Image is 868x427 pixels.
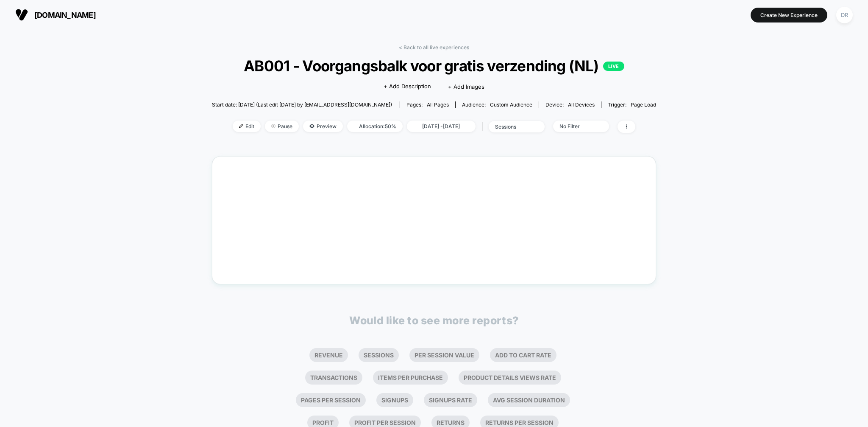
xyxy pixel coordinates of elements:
img: Visually logo [15,8,28,21]
div: Pages: [406,101,449,108]
span: Preview [303,121,343,132]
span: Custom Audience [490,101,532,108]
button: Create New Experience [751,8,827,22]
div: DR [836,7,853,23]
span: + Add Images [448,83,484,90]
span: + Add Description [384,82,431,91]
button: [DOMAIN_NAME] [13,8,98,22]
li: Transactions [305,371,362,385]
li: Pages Per Session [296,393,366,407]
div: Trigger: [608,101,656,108]
button: DR [834,6,855,24]
span: Allocation: 50% [347,121,403,132]
img: edit [239,124,243,128]
span: Page Load [631,101,656,108]
p: Would like to see more reports? [349,314,519,327]
span: Start date: [DATE] (Last edit [DATE] by [EMAIL_ADDRESS][DOMAIN_NAME]) [212,101,392,108]
span: [DATE] - [DATE] [407,121,476,132]
span: | [480,121,489,133]
li: Product Details Views Rate [459,371,561,385]
li: Signups Rate [424,393,477,407]
span: all devices [568,101,595,108]
span: Device: [539,101,601,108]
li: Items Per Purchase [373,371,448,385]
div: Audience: [462,101,532,108]
span: Pause [265,121,299,132]
span: [DOMAIN_NAME] [34,11,96,20]
div: No Filter [559,123,593,129]
li: Revenue [309,348,348,362]
span: Edit [233,121,261,132]
span: AB001 - Voorgangsbalk voor gratis verzending (NL) [234,57,634,75]
a: < Back to all live experiences [399,44,469,51]
li: Avg Session Duration [488,393,570,407]
li: Per Session Value [409,348,479,362]
p: LIVE [603,62,624,71]
li: Sessions [359,348,399,362]
span: all pages [427,101,449,108]
li: Add To Cart Rate [490,348,556,362]
div: sessions [495,124,529,130]
li: Signups [376,393,413,407]
img: end [271,124,275,128]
